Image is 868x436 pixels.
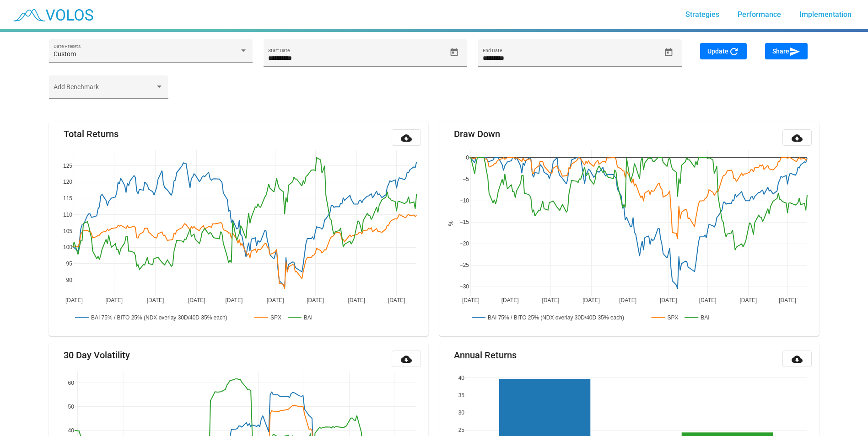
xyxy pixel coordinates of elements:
[454,351,517,360] mat-card-title: Annual Returns
[799,10,852,19] span: Implementation
[678,6,727,23] a: Strategies
[738,10,781,19] span: Performance
[401,133,412,144] mat-icon: cloud_download
[789,46,800,57] mat-icon: send
[661,44,677,60] button: Open calendar
[765,43,808,59] button: Share
[54,50,76,58] span: Custom
[792,6,859,23] a: Implementation
[446,44,462,60] button: Open calendar
[7,3,98,26] img: blue_transparent.png
[707,48,739,55] span: Update
[401,354,412,365] mat-icon: cloud_download
[792,354,803,365] mat-icon: cloud_download
[64,351,130,360] mat-card-title: 30 Day Volatility
[454,129,500,138] mat-card-title: Draw Down
[685,10,719,19] span: Strategies
[730,6,788,23] a: Performance
[772,48,800,55] span: Share
[64,129,119,138] mat-card-title: Total Returns
[700,43,747,59] button: Update
[792,133,803,144] mat-icon: cloud_download
[728,46,739,57] mat-icon: refresh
